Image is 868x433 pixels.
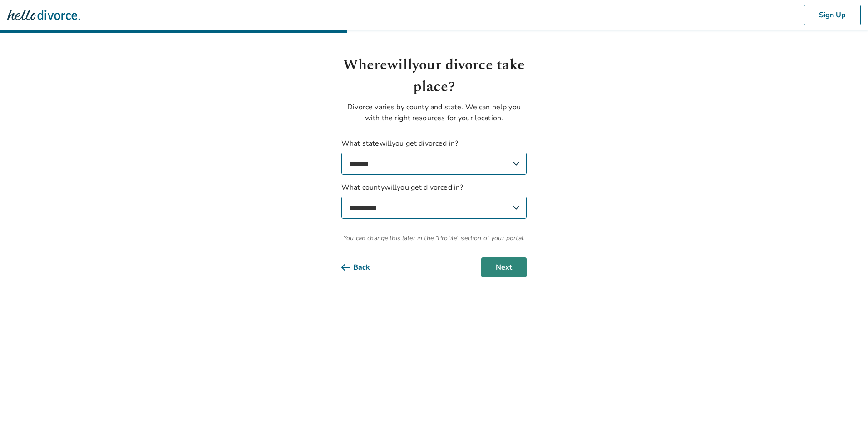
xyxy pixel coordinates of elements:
[341,233,527,243] span: You can change this later in the "Profile" section of your portal.
[341,153,527,175] select: What statewillyou get divorced in?
[341,102,527,123] p: Divorce varies by county and state. We can help you with the right resources for your location.
[341,138,527,175] label: What state will you get divorced in?
[804,5,861,25] button: Sign Up
[341,54,527,98] h1: Where will your divorce take place?
[341,182,527,219] label: What county will you get divorced in?
[481,257,527,277] button: Next
[823,389,868,433] iframe: Chat Widget
[7,6,80,24] img: Hello Divorce Logo
[341,257,385,277] button: Back
[341,197,527,219] select: What countywillyou get divorced in?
